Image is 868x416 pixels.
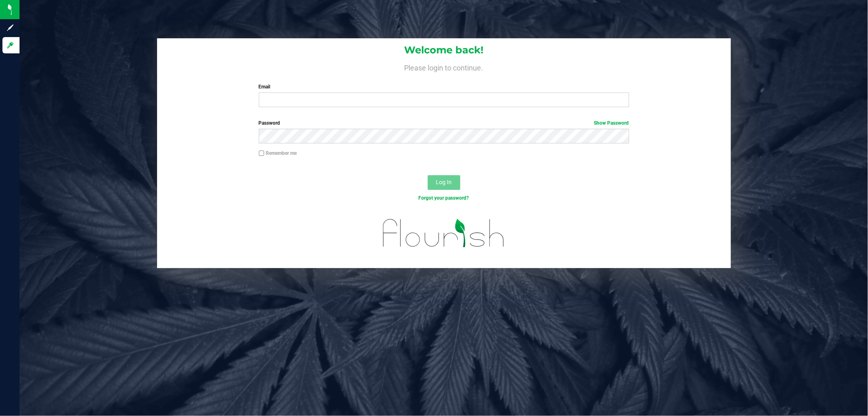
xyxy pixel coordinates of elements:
[372,210,516,256] img: flourish_logo.svg
[428,175,460,190] button: Log In
[259,120,280,126] span: Password
[436,179,452,185] span: Log In
[157,45,731,55] h1: Welcome back!
[157,62,731,72] h4: Please login to continue.
[6,24,14,32] inline-svg: Sign up
[259,150,297,157] label: Remember me
[594,120,629,126] a: Show Password
[6,41,14,49] inline-svg: Log in
[259,83,629,90] label: Email
[419,195,469,201] a: Forgot your password?
[259,150,265,156] input: Remember me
